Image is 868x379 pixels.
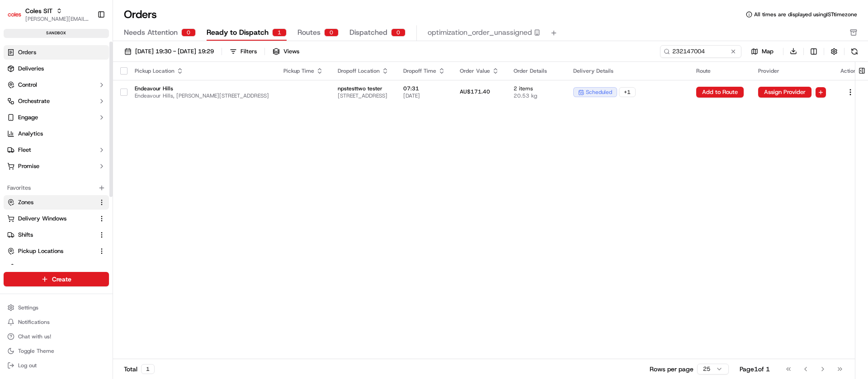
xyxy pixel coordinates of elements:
[154,89,165,100] button: Start new chat
[207,27,269,38] span: Ready to Dispatch
[573,67,682,75] div: Delivery Details
[324,28,339,37] div: 0
[4,260,109,275] button: Request Logs
[18,113,38,122] span: Engage
[660,45,741,58] input: Type to search
[391,28,406,37] div: 0
[7,198,94,206] a: Zones
[428,27,532,38] span: optimization_order_unassigned
[272,28,287,37] div: 1
[124,27,178,38] span: Needs Attention
[18,231,33,239] span: Shifts
[514,67,559,75] div: Order Details
[18,130,43,138] span: Analytics
[338,67,389,75] div: Dropoff Location
[18,347,54,355] span: Toggle Theme
[5,127,73,144] a: 📗Knowledge Base
[4,316,109,328] button: Notifications
[4,61,109,76] a: Deliveries
[460,67,499,75] div: Order Value
[135,85,269,92] span: Endeavour Hills
[18,263,54,271] span: Request Logs
[9,86,25,103] img: 1736555255976-a54dd68f-1ca7-489b-9aae-adbdc363a1c4
[241,47,257,56] div: Filters
[4,4,94,25] button: Coles SITColes SIT[PERSON_NAME][EMAIL_ADDRESS][DOMAIN_NAME]
[514,85,559,92] span: 2 items
[4,211,109,226] button: Delivery Windows
[4,181,109,195] div: Favorites
[754,11,857,18] span: All times are displayed using IST timezone
[4,143,109,157] button: Fleet
[9,132,16,139] div: 📗
[18,215,66,223] span: Delivery Windows
[283,47,299,56] span: Views
[9,9,27,27] img: Nash
[4,78,109,92] button: Control
[4,359,109,372] button: Log out
[650,365,693,374] p: Rows per page
[181,28,196,37] div: 0
[18,131,69,140] span: Knowledge Base
[745,46,779,57] button: Map
[52,275,71,284] span: Create
[120,45,218,58] button: [DATE] 19:30 - [DATE] 19:29
[338,92,389,99] span: [STREET_ADDRESS]
[4,195,109,210] button: Zones
[4,228,109,242] button: Shifts
[7,231,94,239] a: Shifts
[403,92,445,99] span: [DATE]
[4,45,109,60] a: Orders
[4,330,109,343] button: Chat with us!
[7,263,94,271] a: Request Logs
[76,132,84,139] div: 💻
[4,345,109,357] button: Toggle Theme
[696,67,744,75] div: Route
[758,67,826,75] div: Provider
[4,94,109,108] button: Orchestrate
[4,29,109,38] div: sandbox
[18,198,33,206] span: Zones
[18,362,37,369] span: Log out
[338,85,389,92] span: npstesttwo tester
[586,89,612,96] span: scheduled
[124,7,157,22] h1: Orders
[9,36,165,51] p: Welcome 👋
[7,7,22,22] img: Coles SIT
[18,146,31,154] span: Fleet
[73,127,149,144] a: 💻API Documentation
[758,87,811,98] button: Assign Provider
[18,81,37,89] span: Control
[403,85,445,92] span: 07:31
[25,6,52,15] button: Coles SIT
[18,304,38,311] span: Settings
[135,92,269,99] span: Endeavour Hills, [PERSON_NAME][STREET_ADDRESS]
[31,86,148,95] div: Start new chat
[18,162,39,170] span: Promise
[18,247,63,255] span: Pickup Locations
[24,58,163,68] input: Got a question? Start typing here...
[4,244,109,258] button: Pickup Locations
[124,364,155,374] div: Total
[135,47,214,56] span: [DATE] 19:30 - [DATE] 19:29
[762,47,774,56] span: Map
[696,87,744,98] button: Add to Route
[403,67,445,75] div: Dropoff Time
[4,126,109,141] a: Analytics
[460,88,490,95] span: AU$171.40
[7,247,94,255] a: Pickup Locations
[18,48,36,56] span: Orders
[297,27,321,38] span: Routes
[4,272,109,286] button: Create
[226,45,261,58] button: Filters
[7,215,94,223] a: Delivery Windows
[25,15,90,23] button: [PERSON_NAME][EMAIL_ADDRESS][DOMAIN_NAME]
[31,95,114,103] div: We're available if you need us!
[840,67,860,75] div: Actions
[514,92,559,99] span: 20.53 kg
[740,365,770,374] div: Page 1 of 1
[18,65,44,73] span: Deliveries
[18,333,51,340] span: Chat with us!
[4,159,109,173] button: Promise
